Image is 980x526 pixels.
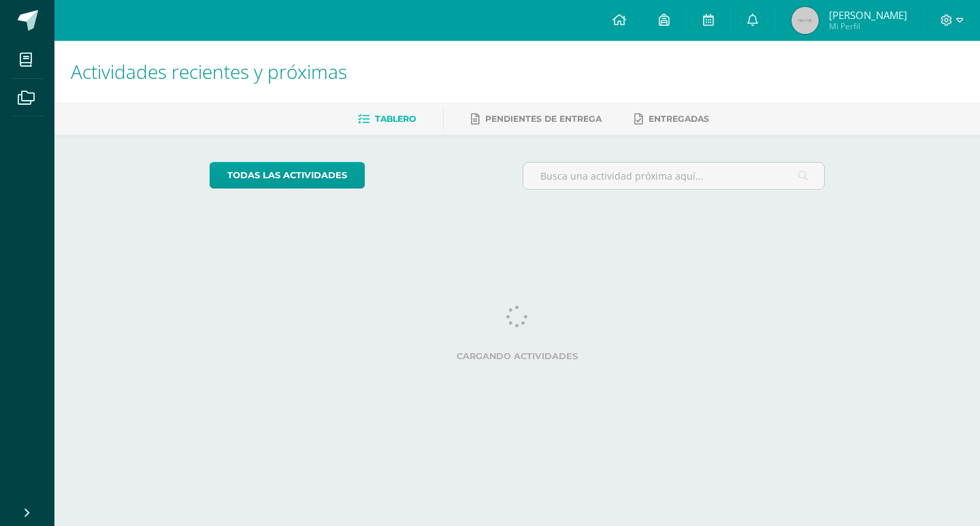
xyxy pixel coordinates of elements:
a: Pendientes de entrega [471,108,602,130]
a: Entregadas [634,108,709,130]
input: Busca una actividad próxima aquí... [523,163,825,189]
span: Actividades recientes y próximas [71,59,347,84]
a: todas las Actividades [210,162,365,188]
span: Mi Perfil [829,20,907,32]
label: Cargando actividades [210,351,826,361]
span: Pendientes de entrega [485,114,602,124]
span: [PERSON_NAME] [829,8,907,22]
a: Tablero [358,108,416,130]
span: Tablero [375,114,416,124]
span: Entregadas [649,114,709,124]
img: 9ebedb0ff532a1507b9b02654ee795af.png [791,7,819,34]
